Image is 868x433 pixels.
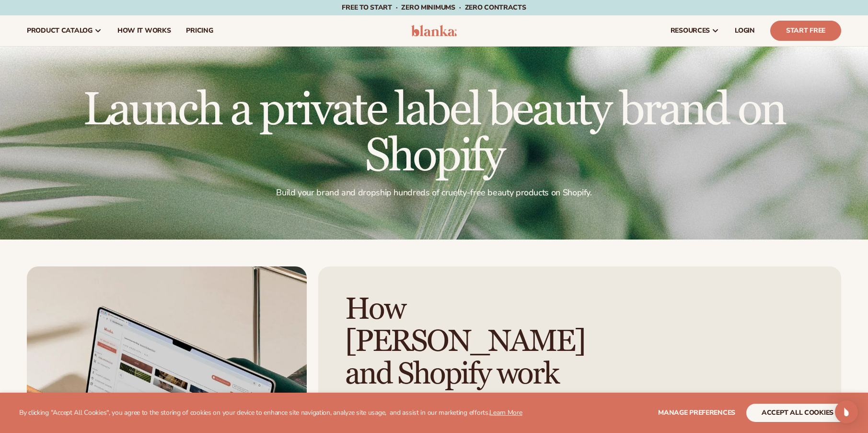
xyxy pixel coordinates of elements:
[727,15,763,46] a: LOGIN
[663,15,727,46] a: resources
[110,15,179,46] a: How It Works
[27,187,841,198] p: Build your brand and dropship hundreds of cruelty-free beauty products on Shopify.
[658,404,735,422] button: Manage preferences
[178,15,220,46] a: pricing
[411,25,457,36] img: logo
[746,404,849,422] button: accept all cookies
[489,408,522,417] a: Learn More
[342,3,526,12] span: Free to start · ZERO minimums · ZERO contracts
[770,21,841,41] a: Start Free
[345,293,637,422] h2: How [PERSON_NAME] and Shopify work together
[19,15,110,46] a: product catalog
[658,408,735,417] span: Manage preferences
[27,87,841,180] h1: Launch a private label beauty brand on Shopify
[735,27,755,35] span: LOGIN
[835,400,858,423] div: Open Intercom Messenger
[671,27,710,35] span: resources
[27,27,93,35] span: product catalog
[186,27,213,35] span: pricing
[19,409,522,417] p: By clicking "Accept All Cookies", you agree to the storing of cookies on your device to enhance s...
[117,27,171,35] span: How It Works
